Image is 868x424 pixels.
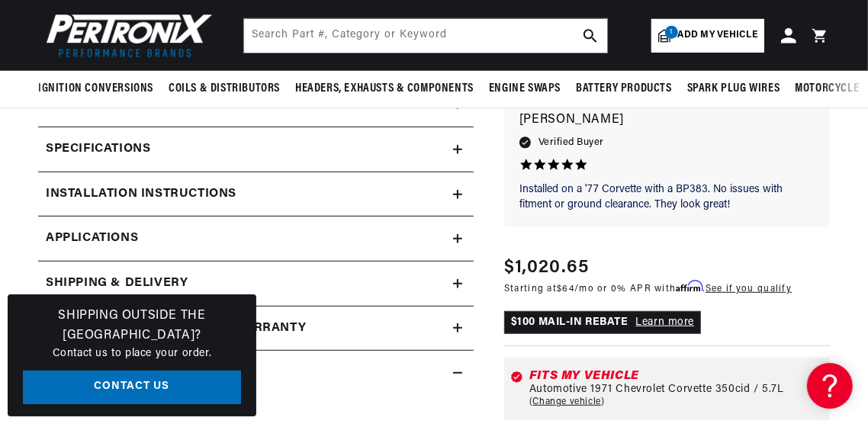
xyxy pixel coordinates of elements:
summary: Ignition Conversions [38,71,161,107]
summary: Battery Products [568,71,680,107]
span: Affirm [677,281,703,292]
span: Engine Swaps [489,81,561,97]
summary: Spark Plug Wires [680,71,788,107]
h3: Shipping Outside the [GEOGRAPHIC_DATA]? [23,307,241,345]
p: Contact us to place your order. [23,345,241,362]
a: 1Add my vehicle [651,19,764,53]
summary: Coils & Distributors [161,71,288,107]
img: Pertronix [38,9,214,62]
span: Verified Buyer [538,134,604,151]
summary: Specifications [38,127,474,172]
summary: Shipping & Delivery [38,262,474,306]
span: $1,020.65 [504,254,590,281]
span: Battery Products [576,81,672,97]
span: Add my vehicle [678,28,757,43]
p: [PERSON_NAME] [519,110,815,131]
p: Starting at /mo or 0% APR with . [504,281,792,296]
div: Fits my vehicle [529,370,824,382]
span: Automotive 1971 Chevrolet Corvette 350cid / 5.7L [529,384,784,396]
p: $100 MAIL-IN REBATE [504,311,701,334]
span: Applications [46,229,138,249]
span: Spark Plug Wires [687,81,780,97]
span: Motorcycle [795,81,859,97]
h2: Installation instructions [46,185,236,204]
a: Applications [38,217,474,262]
span: 1 [665,26,678,39]
h2: Specifications [46,140,150,159]
a: Learn more [636,316,695,328]
a: See if you qualify - Learn more about Affirm Financing (opens in modal) [706,284,792,294]
span: $64 [557,284,574,294]
h2: Shipping & Delivery [46,274,188,294]
summary: Motorcycle [787,71,866,107]
summary: Headers, Exhausts & Components [288,71,481,107]
p: Installed on a '77 Corvette with a BP383. No issues with fitment or ground clearance. They look g... [519,182,815,212]
span: Headers, Exhausts & Components [295,81,474,97]
a: Contact Us [23,371,241,405]
input: Search Part #, Category or Keyword [244,19,607,53]
span: Ignition Conversions [38,81,153,97]
summary: Installation instructions [38,172,474,217]
span: Coils & Distributors [169,81,280,97]
a: Change vehicle [529,396,605,408]
summary: Engine Swaps [481,71,568,107]
button: search button [574,19,607,53]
